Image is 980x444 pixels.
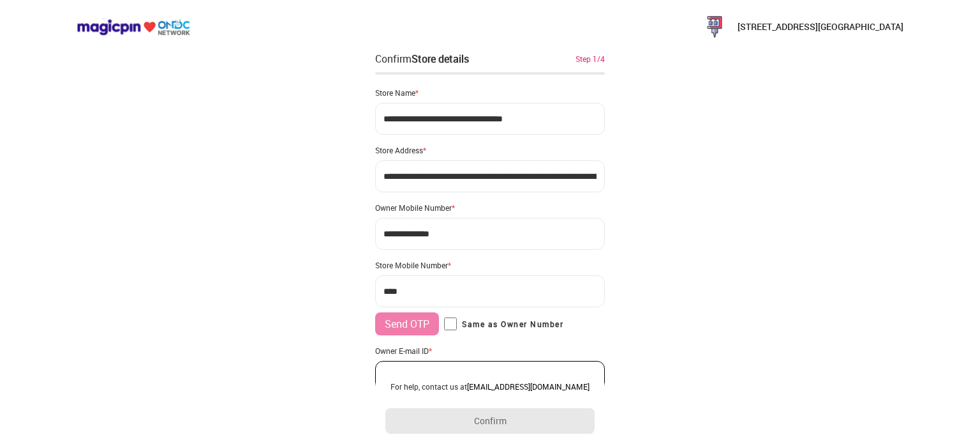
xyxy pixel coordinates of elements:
[412,52,469,66] div: Store details
[702,14,727,40] img: pqStEEQGBJV9s6QwI-09fYT52n1VXhzjJacTem9G5QS8OTqg12t1bisg-o1jhMl_FX72lIYVLNRQuXOoIacmfpcX3ts
[444,318,563,330] label: Same as Owner Number
[467,381,590,392] a: [EMAIL_ADDRESS][DOMAIN_NAME]
[375,203,605,213] div: Owner Mobile Number
[375,88,605,98] div: Store Name
[375,346,605,356] div: Owner E-mail ID
[375,312,439,335] button: Send OTP
[375,51,469,66] div: Confirm
[738,20,903,33] p: [STREET_ADDRESS][GEOGRAPHIC_DATA]
[375,145,605,155] div: Store Address
[375,260,605,270] div: Store Mobile Number
[444,318,457,330] input: Same as Owner Number
[77,19,190,36] img: ondc-logo-new-small.8a59708e.svg
[575,53,605,65] div: Step 1/4
[385,381,595,392] div: For help, contact us at
[385,408,595,434] button: Confirm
